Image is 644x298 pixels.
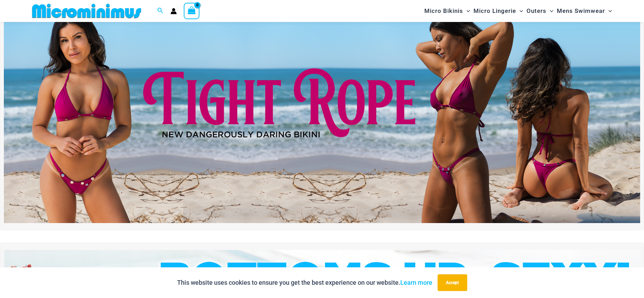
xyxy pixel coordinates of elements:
[463,2,470,20] span: Menu Toggle
[526,2,546,20] span: Outers
[171,8,177,14] a: Account icon link
[557,2,605,20] span: Mens Swimwear
[184,3,200,19] a: View Shopping Cart, empty
[473,2,516,20] span: Micro Lingerie
[4,7,640,223] img: Tight Rope Pink Bikini
[555,2,614,20] a: Mens SwimwearMenu ToggleMenu Toggle
[472,2,525,20] a: Micro LingerieMenu ToggleMenu Toggle
[400,279,432,286] a: Learn more
[525,2,555,20] a: OutersMenu ToggleMenu Toggle
[516,2,523,20] span: Menu Toggle
[157,7,164,15] a: Search icon link
[423,2,472,20] a: Micro BikinisMenu ToggleMenu Toggle
[29,3,144,19] img: MM SHOP LOGO FLAT
[424,2,463,20] span: Micro Bikinis
[546,2,553,20] span: Menu Toggle
[438,274,467,291] button: Accept
[422,1,615,21] nav: Site Navigation
[605,2,612,20] span: Menu Toggle
[177,277,432,288] p: This website uses cookies to ensure you get the best experience on our website.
